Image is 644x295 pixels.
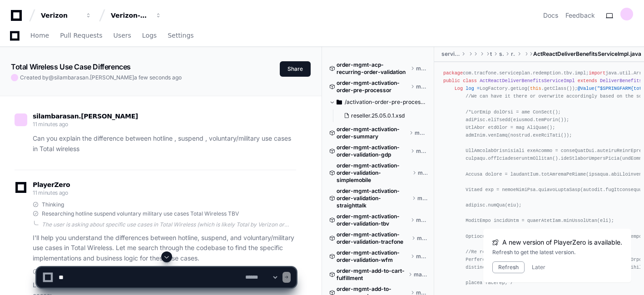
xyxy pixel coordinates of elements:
[499,50,504,58] span: serviceplan
[443,78,460,84] span: public
[345,98,427,106] span: /activation-order-pre-processor/src/main/resources/xsd
[466,86,474,91] span: log
[60,33,102,38] span: Pull Requests
[477,86,480,91] span: =
[416,147,427,155] span: master
[417,235,427,242] span: master
[42,201,64,208] span: Thinking
[417,195,427,202] span: master
[41,11,80,20] div: Verizon
[142,25,157,46] a: Logs
[543,11,558,20] a: Docs
[337,144,409,158] span: order-mgmt-activation-order-validation-gdp
[532,264,545,271] button: Later
[114,25,131,46] a: Users
[415,129,427,137] span: master
[42,210,239,217] span: Researching hotline suspend voluntary military use cases Total Wireless TBV
[530,86,541,91] span: this
[463,78,477,84] span: class
[11,62,131,71] app-text-character-animate: Total Wireless Use Case Differences
[30,33,49,38] span: Home
[33,113,138,120] span: silambarasan.[PERSON_NAME]
[60,25,102,46] a: Pull Requests
[480,78,575,84] span: ActReactDeliverBenefitsServiceImpl
[443,70,463,76] span: package
[280,61,311,77] button: Share
[490,50,492,58] span: tracfone
[37,7,95,24] button: Verizon
[418,169,427,177] span: master
[492,261,525,273] button: Refresh
[337,162,411,184] span: order-mgmt-activation-order-validation-simplemobile
[337,187,410,209] span: order-mgmt-activation-order-validation-straighttalk
[33,182,70,187] span: PlayerZero
[30,25,49,46] a: Home
[416,65,427,72] span: master
[33,189,68,196] span: 11 minutes ago
[33,133,296,154] p: Can you explain the difference between hotline , suspend , voluntary/military use cases in Total ...
[441,50,460,58] span: serviceplan-redemption-tbv
[511,50,515,58] span: redemption
[455,86,463,91] span: Log
[107,7,165,24] button: Verizon-Clarify-Order-Management
[111,11,150,20] div: Verizon-Clarify-Order-Management
[114,33,131,38] span: Users
[337,249,409,264] span: order-mgmt-activation-order-validation-wfm
[20,74,182,81] span: Created by
[33,233,296,264] p: I'll help you understand the differences between hotline, suspend, and voluntary/military use cas...
[337,79,409,94] span: order-mgmt-activation-order-pre-processor
[168,33,193,38] span: Settings
[502,238,622,247] span: A new version of PlayerZero is available.
[533,50,641,58] span: ActReactDeliverBenefitsServiceImpl.java
[329,95,427,109] button: /activation-order-pre-processor/src/main/resources/xsd
[49,74,54,81] span: @
[492,249,622,256] div: Refresh to get the latest version.
[589,70,605,76] span: import
[134,74,182,81] span: a few seconds ago
[337,61,409,76] span: order-mgmt-acp-recurring-order-validation
[337,126,407,140] span: order-mgmt-activation-order-summary
[142,33,157,38] span: Logs
[337,231,410,246] span: order-mgmt-activation-order-validation-tracfone
[54,74,134,81] span: silambarasan.[PERSON_NAME]
[340,109,422,122] button: reseller.25.05.0.1.xsd
[33,121,68,128] span: 11 minutes ago
[416,83,427,90] span: master
[337,97,342,108] svg: Directory
[565,11,595,20] button: Feedback
[42,221,296,228] div: The user is asking about specific use cases in Total Wireless (which is likely Total by Verizon o...
[578,78,597,84] span: extends
[337,213,409,227] span: order-mgmt-activation-order-validation-tbv
[168,25,193,46] a: Settings
[351,112,405,119] span: reseller.25.05.0.1.xsd
[416,216,427,224] span: master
